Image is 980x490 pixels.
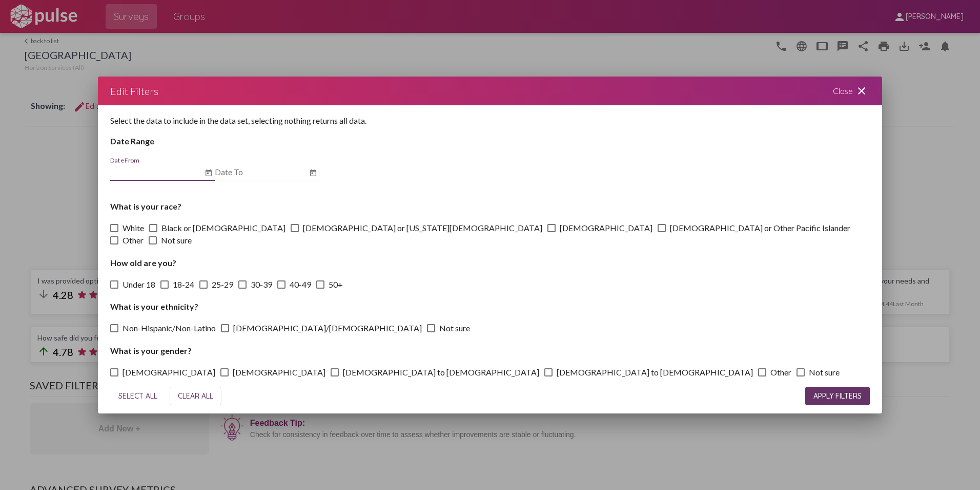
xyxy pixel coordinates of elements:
div: Close [821,77,882,105]
span: 30-39 [251,278,272,291]
div: Edit Filters [110,83,158,99]
span: [DEMOGRAPHIC_DATA] or Other Pacific Islander [670,222,850,234]
span: Select the data to include in the data set, selecting nothing returns all data. [110,116,366,125]
span: Not sure [809,366,840,379]
span: [DEMOGRAPHIC_DATA] [560,222,652,234]
h4: Date Range [110,136,870,146]
span: 18-24 [173,278,194,291]
span: 40-49 [290,278,311,291]
span: Not sure [439,322,470,334]
mat-icon: close [855,85,868,97]
span: CLEAR ALL [178,391,213,401]
span: [DEMOGRAPHIC_DATA] to [DEMOGRAPHIC_DATA] [557,366,753,379]
button: SELECT ALL [110,387,166,405]
h4: What is your gender? [110,346,870,355]
span: [DEMOGRAPHIC_DATA] to [DEMOGRAPHIC_DATA] [343,366,539,379]
span: Not sure [161,234,192,247]
button: APPLY FILTERS [805,387,870,405]
span: Black or [DEMOGRAPHIC_DATA] [161,222,285,234]
button: Open calendar [202,167,215,179]
span: [DEMOGRAPHIC_DATA] [122,366,215,379]
span: Non-Hispanic/Non-Latino [122,322,216,334]
h4: What is your ethnicity? [110,301,870,311]
span: Other [122,234,144,247]
span: [DEMOGRAPHIC_DATA] [233,366,325,379]
span: 50+ [329,278,343,291]
button: CLEAR ALL [170,387,221,405]
span: [DEMOGRAPHIC_DATA]/[DEMOGRAPHIC_DATA] [233,322,422,334]
span: Under 18 [122,278,155,291]
span: [DEMOGRAPHIC_DATA] or [US_STATE][DEMOGRAPHIC_DATA] [303,222,542,234]
button: Open calendar [307,167,319,179]
h4: What is your race? [110,201,870,211]
h4: How old are you? [110,258,870,268]
span: Other [770,366,791,379]
span: APPLY FILTERS [813,391,862,401]
span: White [122,222,144,234]
span: 25-29 [212,278,233,291]
span: SELECT ALL [118,391,157,401]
